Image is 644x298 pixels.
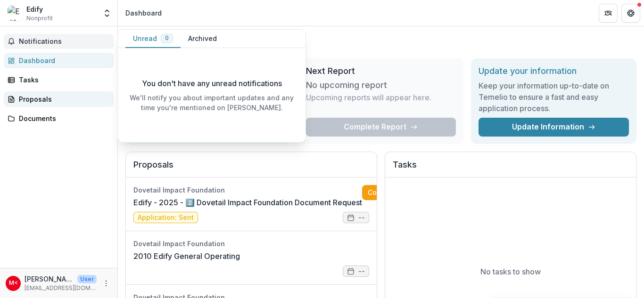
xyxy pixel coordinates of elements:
[19,38,110,46] span: Notifications
[393,160,628,177] h2: Tasks
[621,4,640,23] button: Get Help
[4,111,114,126] a: Documents
[100,278,112,289] button: More
[125,34,636,51] h1: Dashboard
[19,75,106,85] div: Tasks
[125,30,181,48] button: Unread
[480,266,541,277] p: No tasks to show
[9,280,18,286] div: Myles Harrison <mharrison@edify.org>
[19,113,106,123] div: Documents
[133,250,240,262] a: 2010 Edify General Operating
[181,30,224,48] button: Archived
[306,80,387,90] h3: No upcoming report
[25,274,74,284] p: [PERSON_NAME] <[EMAIL_ADDRESS][DOMAIN_NAME]>
[133,160,369,177] h2: Proposals
[77,275,97,283] p: User
[122,6,165,20] nav: breadcrumb
[599,4,618,23] button: Partners
[142,78,282,89] p: You don't have any unread notifications
[100,4,114,23] button: Open entity switcher
[479,118,629,137] a: Update Information
[165,35,169,41] span: 0
[19,56,106,65] div: Dashboard
[25,284,97,292] p: [EMAIL_ADDRESS][DOMAIN_NAME]
[306,92,431,103] p: Upcoming reports will appear here.
[4,91,114,107] a: Proposals
[306,66,456,76] h2: Next Report
[4,72,114,88] a: Tasks
[133,197,362,208] a: Edify - 2025 - 2️⃣ Dovetail Impact Foundation Document Request
[362,185,416,200] a: Complete
[125,93,298,113] p: We'll notify you about important updates and any time you're mentioned on [PERSON_NAME].
[26,4,53,14] div: Edify
[8,6,23,21] img: Edify
[479,66,629,76] h2: Update your information
[125,8,162,18] div: Dashboard
[4,53,114,68] a: Dashboard
[4,34,114,49] button: Notifications
[479,80,629,114] h3: Keep your information up-to-date on Temelio to ensure a fast and easy application process.
[26,14,53,23] span: Nonprofit
[19,94,106,104] div: Proposals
